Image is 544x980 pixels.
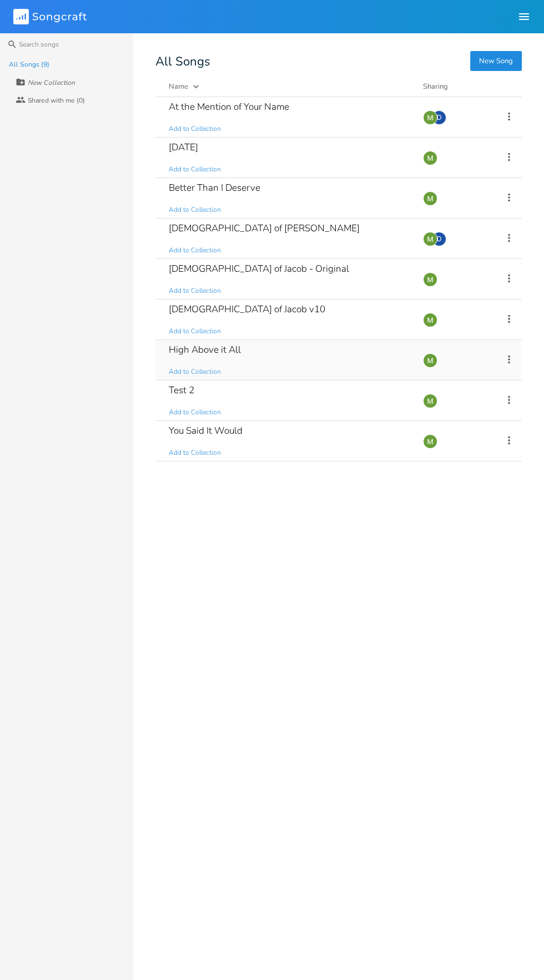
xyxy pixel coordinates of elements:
[169,426,243,435] div: You Said It Would
[423,81,490,92] div: Sharing
[169,367,221,377] span: Add to Collection
[470,51,522,71] button: New Song
[169,82,188,92] div: Name
[423,394,437,408] img: Mik Sivak
[28,97,85,104] div: Shared with me (0)
[169,124,221,134] span: Add to Collection
[28,79,75,86] div: New Collection
[423,272,437,287] img: Mik Sivak
[423,434,437,449] img: Mik Sivak
[169,205,221,215] span: Add to Collection
[169,264,349,273] div: [DEMOGRAPHIC_DATA] of Jacob - Original
[432,110,446,125] div: David Jones
[9,61,49,68] div: All Songs (9)
[169,183,260,192] div: Better Than I Deserve
[423,191,437,206] img: Mik Sivak
[169,448,221,458] span: Add to Collection
[432,232,446,246] div: David Jones
[169,408,221,417] span: Add to Collection
[169,165,221,174] span: Add to Collection
[423,151,437,165] img: Mik Sivak
[155,55,522,68] div: All Songs
[423,353,437,368] img: Mik Sivak
[169,345,241,354] div: High Above it All
[169,304,325,314] div: [DEMOGRAPHIC_DATA] of Jacob v10
[423,313,437,327] img: Mik Sivak
[423,110,437,125] img: Mik Sivak
[169,224,360,233] div: [DEMOGRAPHIC_DATA] of [PERSON_NAME]
[169,143,198,152] div: [DATE]
[169,246,221,255] span: Add to Collection
[169,286,221,296] span: Add to Collection
[169,81,410,92] button: Name
[169,385,194,395] div: Test 2
[423,232,437,246] img: Mik Sivak
[169,102,289,111] div: At the Mention of Your Name
[169,327,221,336] span: Add to Collection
